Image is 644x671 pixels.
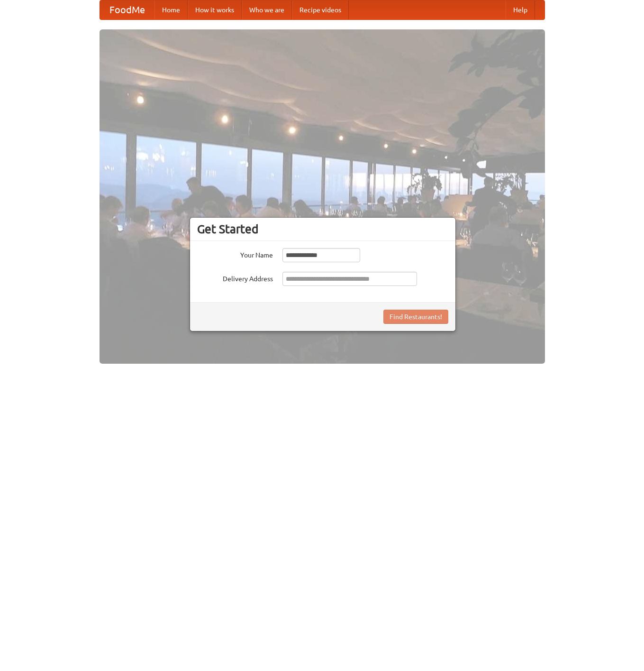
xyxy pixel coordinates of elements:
[506,0,535,19] a: Help
[383,310,448,324] button: Find Restaurants!
[197,272,273,284] label: Delivery Address
[197,222,448,236] h3: Get Started
[292,0,349,19] a: Recipe videos
[154,0,188,19] a: Home
[188,0,242,19] a: How it works
[100,0,154,19] a: FoodMe
[197,248,273,260] label: Your Name
[242,0,292,19] a: Who we are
